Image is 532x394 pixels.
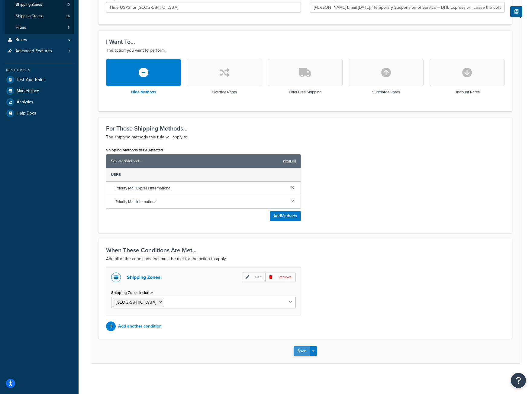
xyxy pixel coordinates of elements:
[17,111,36,116] span: Help Docs
[116,299,156,305] span: [GEOGRAPHIC_DATA]
[106,125,505,132] h3: For These Shipping Methods...
[16,25,26,30] span: Filters
[106,134,505,141] p: The shipping methods this rule will apply to.
[111,290,153,295] label: Shipping Zones Include
[5,46,74,57] li: Advanced Features
[294,346,310,356] button: Save
[5,97,74,108] a: Analytics
[115,184,286,192] span: Priority Mail Express International
[5,11,74,22] a: Shipping Groups14
[131,90,156,94] h3: Hide Methods
[106,247,505,254] h3: When These Conditions Are Met...
[17,77,46,82] span: Test Your Rates
[115,198,286,206] span: Priority Mail International
[5,11,74,22] li: Shipping Groups
[68,49,70,54] span: 7
[5,34,74,46] a: Boxes
[5,22,74,33] li: Filters
[106,148,165,153] label: Shipping Methods to Be Affected
[106,38,505,45] h3: I Want To...
[111,157,280,165] span: Selected Methods
[68,25,70,30] span: 3
[242,273,265,282] p: Edit
[106,255,505,263] p: Add all of the conditions that must be met for the action to apply.
[17,89,39,94] span: Marketplace
[454,90,480,94] h3: Discount Rates
[106,47,505,54] p: The action you want to perform.
[212,90,237,94] h3: Override Rates
[5,108,74,119] a: Help Docs
[16,14,44,19] span: Shipping Groups
[118,322,162,331] p: Add another condition
[5,86,74,96] a: Marketplace
[5,68,74,73] div: Resources
[270,211,301,221] button: AddMethods
[265,273,296,282] p: Remove
[127,273,162,282] p: Shipping Zones:
[372,90,400,94] h3: Surcharge Rates
[510,6,522,17] button: Show Help Docs
[66,14,70,19] span: 14
[511,373,526,388] button: Open Resource Center
[5,22,74,33] a: Filters3
[5,74,74,85] a: Test Your Rates
[289,90,321,94] h3: Offer Free Shipping
[283,157,296,165] a: clear all
[15,37,27,43] span: Boxes
[17,100,33,105] span: Analytics
[16,2,42,7] span: Shipping Zones
[5,46,74,57] a: Advanced Features7
[66,2,70,7] span: 10
[106,168,301,182] div: USPS
[15,49,52,54] span: Advanced Features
